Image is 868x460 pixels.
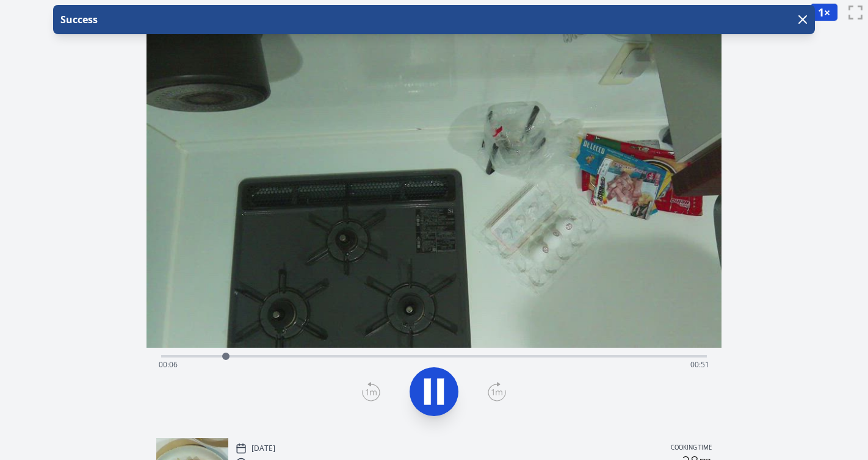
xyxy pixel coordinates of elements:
[411,4,457,21] a: 00:03:13
[671,443,712,454] p: Cooking time
[58,12,98,27] p: Success
[251,444,275,453] p: [DATE]
[159,359,178,370] span: 00:06
[690,359,709,370] span: 00:51
[810,3,838,21] button: 1×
